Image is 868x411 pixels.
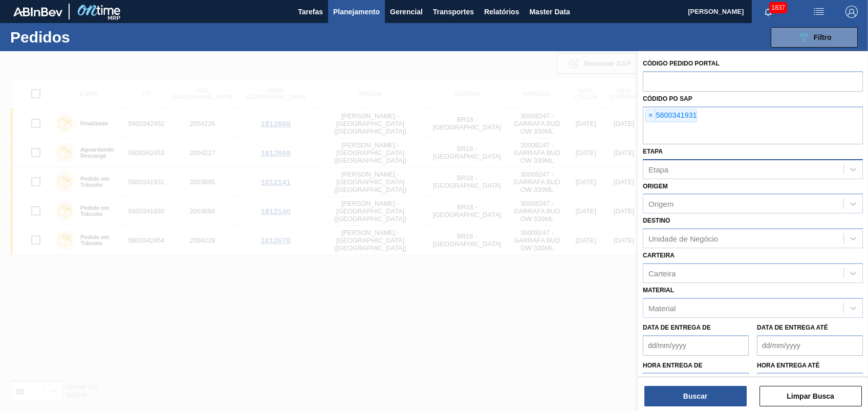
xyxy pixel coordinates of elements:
[648,234,718,243] div: Unidade de Negócio
[648,304,676,312] div: Material
[845,6,858,18] img: Logout
[333,6,380,18] span: Planejamento
[757,324,828,331] label: Data de Entrega até
[646,110,656,122] span: ×
[757,335,863,356] input: dd/mm/yyyy
[645,109,697,122] div: 5800341931
[298,6,323,18] span: Tarefas
[813,6,825,18] img: userActions
[814,33,832,41] span: Filtro
[771,27,858,48] button: Filtro
[648,165,668,174] div: Etapa
[643,358,749,373] label: Hora entrega de
[752,5,785,19] button: Notificações
[643,335,749,356] input: dd/mm/yyyy
[643,252,675,259] label: Carteira
[648,269,676,277] div: Carteira
[643,324,711,331] label: Data de Entrega de
[643,95,692,102] label: Códido PO SAP
[390,6,423,18] span: Gerencial
[769,2,787,13] span: 1837
[13,7,62,16] img: TNhmsLtSVTkK8tSr43FrP2fwEKptu5GPRR3wAAAABJRU5ErkJggg==
[648,200,674,208] div: Origem
[433,6,474,18] span: Transportes
[643,183,668,190] label: Origem
[757,358,863,373] label: Hora entrega até
[643,287,674,294] label: Material
[643,217,670,224] label: Destino
[643,148,663,155] label: Etapa
[10,31,160,43] h1: Pedidos
[643,60,720,67] label: Código Pedido Portal
[484,6,519,18] span: Relatórios
[529,6,570,18] span: Master Data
